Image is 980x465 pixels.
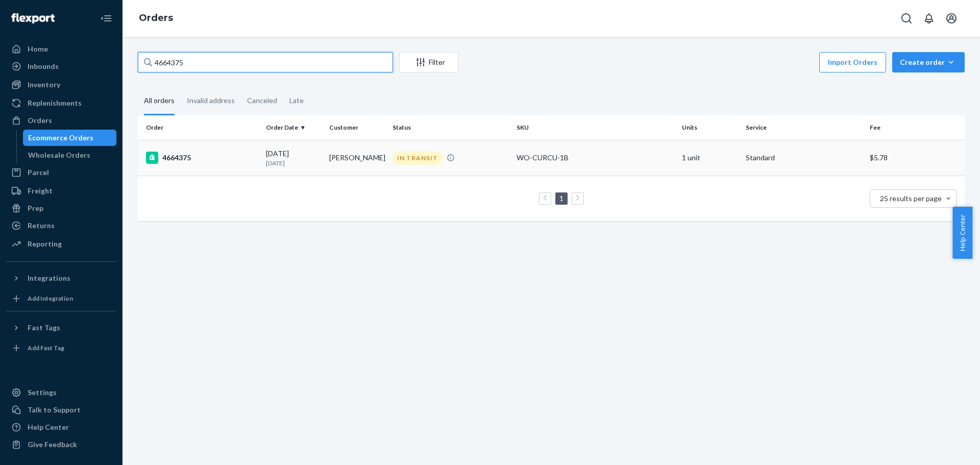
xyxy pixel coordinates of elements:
[6,77,116,93] a: Inventory
[512,115,678,140] th: SKU
[28,61,59,71] div: Inbounds
[6,236,116,252] a: Reporting
[187,87,235,114] div: Invalid address
[900,57,957,67] div: Create order
[28,167,49,178] div: Parcel
[742,115,866,140] th: Service
[262,115,325,140] th: Order Date
[11,13,55,23] img: Flexport logo
[6,320,116,336] button: Fast Tags
[6,402,116,418] a: Talk to Support
[6,419,116,435] a: Help Center
[28,203,43,213] div: Prep
[6,41,116,57] a: Home
[399,52,458,72] button: Filter
[557,194,566,203] a: Page 1 is your current page
[678,140,741,176] td: 1 unit
[28,422,69,432] div: Help Center
[6,270,116,286] button: Integrations
[23,130,117,146] a: Ecommerce Orders
[6,58,116,75] a: Inbounds
[28,98,82,108] div: Replenishments
[388,115,512,140] th: Status
[866,140,965,176] td: $5.78
[96,8,116,29] button: Close Navigation
[28,44,48,54] div: Home
[247,87,277,114] div: Canceled
[28,405,81,415] div: Talk to Support
[6,290,116,307] a: Add Integration
[941,8,962,29] button: Open account menu
[6,183,116,199] a: Freight
[6,95,116,111] a: Replenishments
[393,151,443,165] div: IN TRANSIT
[28,80,60,90] div: Inventory
[6,384,116,401] a: Settings
[866,115,965,140] th: Fee
[329,123,384,132] div: Customer
[28,133,93,143] div: Ecommerce Orders
[6,217,116,234] a: Returns
[880,194,942,203] span: 25 results per page
[678,115,741,140] th: Units
[819,52,886,72] button: Import Orders
[28,294,73,303] div: Add Integration
[6,340,116,356] a: Add Fast Tag
[138,52,393,72] input: Search orders
[6,200,116,216] a: Prep
[28,387,57,398] div: Settings
[919,8,939,29] button: Open notifications
[266,149,321,167] div: [DATE]
[896,8,917,29] button: Open Search Box
[28,273,70,283] div: Integrations
[289,87,304,114] div: Late
[6,436,116,453] button: Give Feedback
[28,221,55,231] div: Returns
[139,12,173,23] a: Orders
[23,147,117,163] a: Wholesale Orders
[746,153,862,163] p: Standard
[138,115,262,140] th: Order
[325,140,388,176] td: [PERSON_NAME]
[28,186,53,196] div: Freight
[144,87,175,115] div: All orders
[28,150,90,160] div: Wholesale Orders
[952,207,972,259] button: Help Center
[6,112,116,129] a: Orders
[131,4,181,33] ol: breadcrumbs
[6,164,116,181] a: Parcel
[28,239,62,249] div: Reporting
[146,152,258,164] div: 4664375
[28,323,60,333] div: Fast Tags
[28,344,64,352] div: Add Fast Tag
[892,52,965,72] button: Create order
[28,439,77,450] div: Give Feedback
[400,57,458,67] div: Filter
[517,153,674,163] div: WO-CURCU-1B
[28,115,52,126] div: Orders
[266,159,321,167] p: [DATE]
